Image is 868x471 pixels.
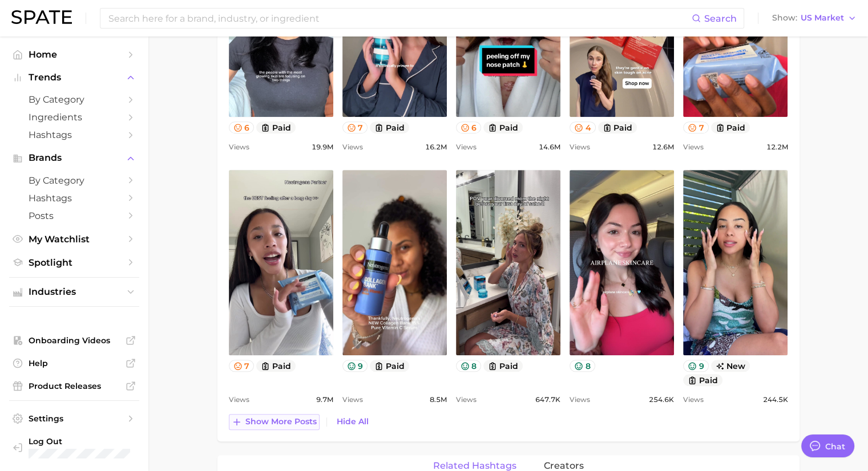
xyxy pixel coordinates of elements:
span: by Category [29,94,120,105]
span: Views [229,393,249,407]
button: Hide All [334,414,372,429]
button: paid [256,360,296,372]
span: Spotlight [29,257,120,268]
a: Log out. Currently logged in with e-mail farnell.ar@pg.com. [9,433,139,462]
span: Settings [29,413,120,424]
button: paid [598,121,637,133]
button: 8 [570,360,595,372]
button: paid [483,121,523,133]
span: Views [570,393,590,407]
span: new [711,360,750,372]
span: Show more posts [245,417,317,427]
span: 9.7m [316,393,333,407]
span: 647.7k [535,393,560,407]
span: 244.5k [762,393,788,407]
img: SPATE [11,10,72,24]
span: Industries [29,287,120,297]
span: Home [29,49,120,60]
a: Hashtags [9,189,139,207]
span: Views [456,393,477,407]
a: Onboarding Videos [9,332,139,349]
span: Product Releases [29,381,120,391]
a: Spotlight [9,254,139,271]
span: Views [570,140,590,154]
button: paid [683,374,722,386]
button: paid [370,121,409,133]
button: Brands [9,149,139,167]
span: 16.2m [425,140,447,154]
a: Product Releases [9,377,139,395]
span: Hide All [337,417,369,427]
span: by Category [29,175,120,186]
span: Log Out [29,436,130,446]
span: Onboarding Videos [29,335,120,346]
button: Show more posts [229,414,320,430]
span: 12.6m [652,140,674,154]
span: Trends [29,72,120,83]
span: Views [342,393,363,407]
a: by Category [9,91,139,108]
button: 9 [683,360,709,372]
button: 7 [683,121,709,133]
span: US Market [801,15,844,21]
span: Posts [29,210,120,221]
button: 4 [570,121,596,133]
span: Brands [29,153,120,163]
span: 254.6k [649,393,674,407]
span: Hashtags [29,129,120,140]
button: 9 [342,360,368,372]
span: Help [29,358,120,368]
span: 19.9m [312,140,333,154]
span: Search [704,13,737,24]
span: 14.6m [539,140,560,154]
a: Help [9,355,139,372]
a: Home [9,46,139,63]
span: related hashtags [433,461,516,471]
a: My Watchlist [9,230,139,248]
span: Ingredients [29,112,120,123]
a: Posts [9,207,139,225]
span: Views [342,140,363,154]
span: Views [456,140,477,154]
button: paid [711,121,750,133]
a: Hashtags [9,126,139,144]
span: 12.2m [766,140,788,154]
span: Views [683,393,704,407]
span: Show [772,15,797,21]
button: 6 [456,121,482,133]
a: by Category [9,172,139,189]
span: Views [683,140,704,154]
button: paid [483,360,523,372]
button: ShowUS Market [769,11,859,26]
button: 7 [229,360,255,372]
button: 8 [456,360,482,372]
button: 7 [342,121,368,133]
span: Hashtags [29,193,120,204]
span: creators [544,461,584,471]
input: Search here for a brand, industry, or ingredient [107,9,692,28]
button: paid [256,121,296,133]
span: Views [229,140,249,154]
span: 8.5m [430,393,447,407]
button: 6 [229,121,255,133]
button: Trends [9,69,139,86]
button: paid [370,360,409,372]
button: Industries [9,283,139,301]
a: Settings [9,410,139,427]
a: Ingredients [9,108,139,126]
span: My Watchlist [29,234,120,245]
